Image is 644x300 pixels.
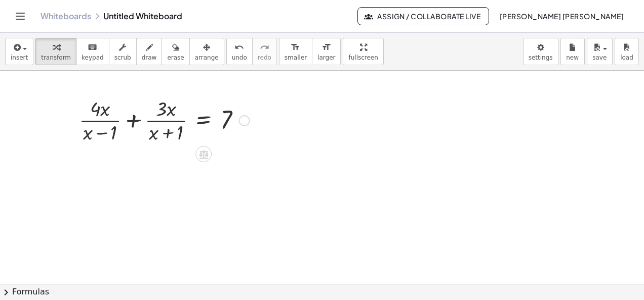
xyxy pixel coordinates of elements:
[560,38,585,65] button: new
[11,54,28,61] span: insert
[195,146,212,162] div: Apply the same math to both sides of the equation
[167,54,184,61] span: erase
[88,41,97,54] i: keyboard
[195,54,219,61] span: arrange
[136,38,163,65] button: draw
[279,38,312,65] button: format_sizesmaller
[366,12,481,21] span: Assign / Collaborate Live
[226,38,253,65] button: undoundo
[41,11,91,21] a: Whiteboards
[529,54,553,61] span: settings
[162,38,189,65] button: erase
[189,38,224,65] button: arrange
[357,7,490,25] button: Assign / Collaborate Live
[566,54,579,61] span: new
[232,54,247,61] span: undo
[491,7,632,25] button: [PERSON_NAME] [PERSON_NAME]
[291,41,300,54] i: format_size
[5,38,33,65] button: insert
[234,41,244,54] i: undo
[285,54,307,61] span: smaller
[317,54,335,61] span: larger
[76,38,109,65] button: keyboardkeypad
[499,12,624,21] span: [PERSON_NAME] [PERSON_NAME]
[142,54,157,61] span: draw
[82,54,104,61] span: keypad
[587,38,613,65] button: save
[312,38,341,65] button: format_sizelarger
[615,38,639,65] button: load
[109,38,137,65] button: scrub
[252,38,277,65] button: redoredo
[41,54,71,61] span: transform
[592,54,607,61] span: save
[620,54,633,61] span: load
[260,41,269,54] i: redo
[348,54,378,61] span: fullscreen
[12,8,28,24] button: Toggle navigation
[523,38,558,65] button: settings
[321,41,331,54] i: format_size
[258,54,271,61] span: redo
[343,38,383,65] button: fullscreen
[114,54,131,61] span: scrub
[35,38,76,65] button: transform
